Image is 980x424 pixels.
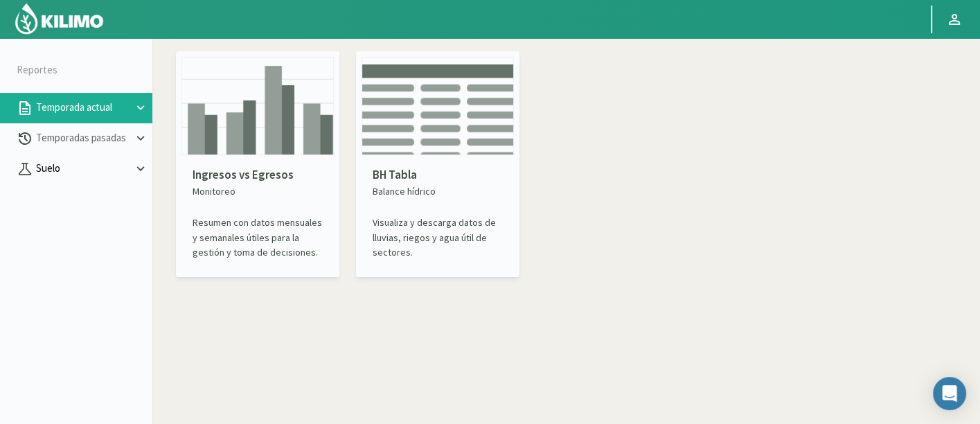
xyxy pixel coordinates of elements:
kil-reports-card: in-progress-season-summary.DYNAMIC_CHART_CARD.TITLE [176,51,339,277]
img: card thumbnail [181,57,334,155]
div: Open Intercom Messenger [933,377,966,410]
kil-reports-card: in-progress-season-summary.HYDRIC_BALANCE_CHART_CARD.TITLE [356,51,519,277]
img: Kilimo [14,2,105,35]
p: Ingresos vs Egresos [193,166,323,184]
p: Resumen con datos mensuales y semanales útiles para la gestión y toma de decisiones. [193,215,323,260]
p: Temporada actual [33,100,133,116]
img: card thumbnail [362,57,514,155]
p: Suelo [33,161,133,177]
p: Balance hídrico [373,184,503,199]
p: Visualiza y descarga datos de lluvias, riegos y agua útil de sectores. [373,215,503,260]
p: BH Tabla [373,166,503,184]
p: Monitoreo [193,184,323,199]
p: Temporadas pasadas [33,130,133,146]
